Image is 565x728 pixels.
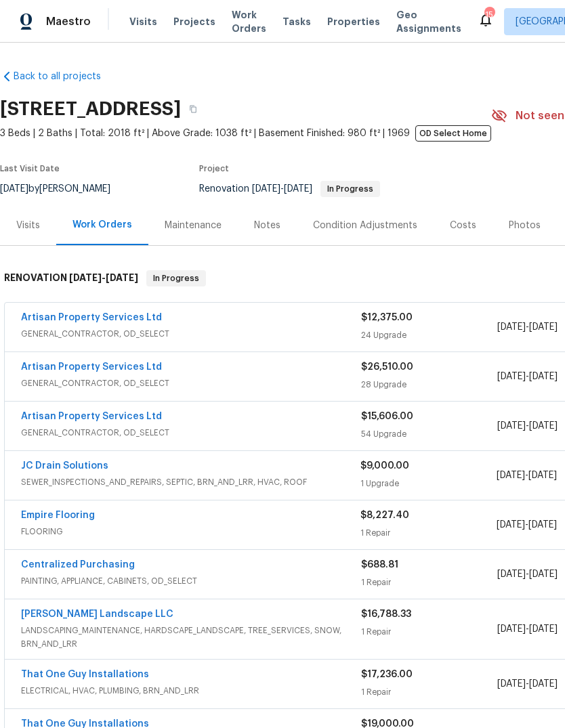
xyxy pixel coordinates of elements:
[232,8,266,35] span: Work Orders
[484,8,494,22] div: 15
[529,322,558,332] span: [DATE]
[497,469,557,482] span: -
[360,461,409,471] span: $9,000.00
[4,270,138,286] h6: RENOVATION
[148,272,205,285] span: In Progress
[529,570,558,579] span: [DATE]
[360,477,496,490] div: 1 Upgrade
[21,362,162,372] a: Artisan Property Services Ltd
[361,378,497,391] div: 28 Upgrade
[129,15,157,28] span: Visits
[21,560,135,570] a: Centralized Purchasing
[21,574,361,588] span: PAINTING, APPLIANCE, CABINETS, OD_SELECT
[361,362,413,372] span: $26,510.00
[254,219,280,232] div: Notes
[497,520,525,530] span: [DATE]
[21,327,361,341] span: GENERAL_CONTRACTOR, OD_SELECT
[361,412,413,421] span: $15,606.00
[181,97,205,121] button: Copy Address
[284,184,312,194] span: [DATE]
[528,471,557,480] span: [DATE]
[199,165,229,173] span: Project
[21,412,162,421] a: Artisan Property Services Ltd
[528,520,557,530] span: [DATE]
[360,526,496,540] div: 1 Repair
[497,568,558,581] span: -
[415,125,491,142] span: OD Select Home
[165,219,222,232] div: Maintenance
[450,219,476,232] div: Costs
[21,525,360,538] span: FLOORING
[361,427,497,441] div: 54 Upgrade
[106,273,138,282] span: [DATE]
[361,328,497,342] div: 24 Upgrade
[529,421,558,431] span: [DATE]
[16,219,40,232] div: Visits
[21,670,149,679] a: That One Guy Installations
[497,624,526,634] span: [DATE]
[21,377,361,390] span: GENERAL_CONTRACTOR, OD_SELECT
[497,322,526,332] span: [DATE]
[497,679,526,689] span: [DATE]
[497,570,526,579] span: [DATE]
[21,461,108,471] a: JC Drain Solutions
[252,184,280,194] span: [DATE]
[497,421,526,431] span: [DATE]
[21,426,361,440] span: GENERAL_CONTRACTOR, OD_SELECT
[282,17,311,26] span: Tasks
[252,184,312,194] span: -
[21,609,173,619] a: [PERSON_NAME] Landscape LLC
[361,560,398,570] span: $688.81
[497,372,526,381] span: [DATE]
[313,219,417,232] div: Condition Adjustments
[46,15,91,28] span: Maestro
[497,419,558,433] span: -
[361,685,497,699] div: 1 Repair
[497,471,525,480] span: [DATE]
[509,219,541,232] div: Photos
[199,184,380,194] span: Renovation
[360,511,409,520] span: $8,227.40
[69,273,138,282] span: -
[361,609,411,619] span: $16,788.33
[72,218,132,232] div: Work Orders
[361,576,497,589] div: 1 Repair
[529,372,558,381] span: [DATE]
[21,313,162,322] a: Artisan Property Services Ltd
[497,677,558,691] span: -
[327,15,380,28] span: Properties
[497,622,558,636] span: -
[361,313,413,322] span: $12,375.00
[529,679,558,689] span: [DATE]
[529,624,558,634] span: [DATE]
[21,624,361,651] span: LANDSCAPING_MAINTENANCE, HARDSCAPE_LANDSCAPE, TREE_SERVICES, SNOW, BRN_AND_LRR
[21,684,361,698] span: ELECTRICAL, HVAC, PLUMBING, BRN_AND_LRR
[497,518,557,532] span: -
[497,320,558,334] span: -
[21,475,360,489] span: SEWER_INSPECTIONS_AND_REPAIRS, SEPTIC, BRN_AND_LRR, HVAC, ROOF
[396,8,461,35] span: Geo Assignments
[497,370,558,383] span: -
[21,511,95,520] a: Empire Flooring
[361,670,413,679] span: $17,236.00
[173,15,215,28] span: Projects
[361,625,497,639] div: 1 Repair
[322,185,379,193] span: In Progress
[69,273,102,282] span: [DATE]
